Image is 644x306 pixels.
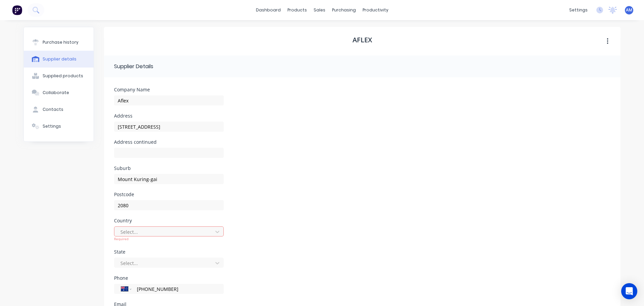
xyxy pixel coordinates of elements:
[24,51,94,68] button: Supplier details
[114,114,224,118] div: Address
[43,56,76,62] div: Supplier details
[24,68,94,84] button: Supplied products
[310,5,329,15] div: sales
[621,283,637,299] div: Open Intercom Messenger
[359,5,392,15] div: productivity
[114,140,224,144] div: Address continued
[566,5,591,15] div: settings
[43,106,63,113] div: Contacts
[114,236,224,242] div: Required
[114,87,224,92] div: Company Name
[114,62,153,71] div: Supplier Details
[114,166,224,171] div: Suburb
[43,90,69,96] div: Collaborate
[24,84,94,101] button: Collaborate
[353,36,372,44] h1: Aflex
[253,5,284,15] a: dashboard
[114,192,224,197] div: Postcode
[114,218,224,223] div: Country
[43,73,83,79] div: Supplied products
[12,5,22,15] img: Factory
[24,118,94,135] button: Settings
[24,34,94,51] button: Purchase history
[329,5,359,15] div: purchasing
[284,5,310,15] div: products
[114,250,224,254] div: State
[114,276,224,280] div: Phone
[626,7,632,13] span: AM
[43,39,78,45] div: Purchase history
[43,123,61,129] div: Settings
[24,101,94,118] button: Contacts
